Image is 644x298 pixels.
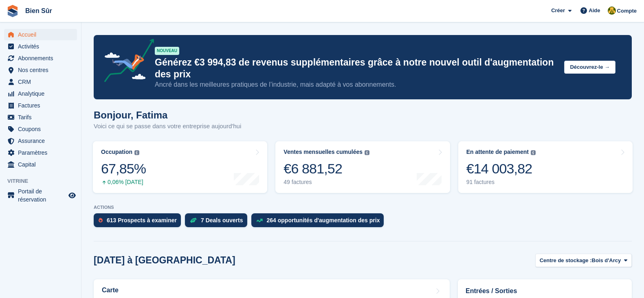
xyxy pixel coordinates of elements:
[7,5,19,17] img: stora-icon-8386f47178a22dfd0bd8f6a31ec36ba5ce8667c1dd55bd0f319d3a0aa187defe.svg
[531,150,536,155] img: icon-info-grey-7440780725fd019a000dd9b08b2336e03edf1995a4989e88bcd33f0948082b44.svg
[466,160,536,177] div: €14 003,82
[18,187,67,204] span: Portail de réservation
[155,47,179,55] div: NOUVEAU
[592,256,621,265] span: Bois d'Arcy
[18,123,67,135] span: Coupons
[466,149,529,156] div: En attente de paiement
[256,219,263,222] img: price_increase_opportunities-93ffe204e8149a01c8c9dc8f82e8f89637d9d84a8eef4429ea346261dce0b2c0.svg
[589,7,600,15] span: Aide
[608,7,616,15] img: Fatima Kelaaoui
[18,64,67,76] span: Nos centres
[18,112,67,123] span: Tarifs
[18,147,67,158] span: Paramètres
[18,41,67,52] span: Activités
[4,76,77,88] a: menu
[94,255,235,266] h2: [DATE] à [GEOGRAPHIC_DATA]
[18,53,67,64] span: Abonnements
[18,76,67,88] span: CRM
[94,205,632,210] p: ACTIONS
[101,149,132,156] div: Occupation
[185,213,251,231] a: 7 Deals ouverts
[284,179,369,186] div: 49 factures
[4,147,77,158] a: menu
[18,88,67,99] span: Analytique
[67,191,77,200] a: Boutique d'aperçu
[134,150,139,155] img: icon-info-grey-7440780725fd019a000dd9b08b2336e03edf1995a4989e88bcd33f0948082b44.svg
[4,159,77,170] a: menu
[540,256,592,265] span: Centre de stockage :
[458,141,633,193] a: En attente de paiement €14 003,82 91 factures
[18,159,67,170] span: Capital
[97,39,154,85] img: price-adjustments-announcement-icon-8257ccfd72463d97f412b2fc003d46551f7dbcb40ab6d574587a9cd5c0d94...
[107,217,177,223] div: 613 Prospects à examiner
[94,110,241,121] h1: Bonjour, Fatima
[101,179,146,186] div: 0,06% [DATE]
[18,29,67,40] span: Accueil
[18,100,67,111] span: Factures
[267,217,380,223] div: 264 opportunités d'augmentation des prix
[284,149,363,156] div: Ventes mensuelles cumulées
[551,7,565,15] span: Créer
[22,4,55,18] a: Bien Sûr
[564,61,615,74] button: Découvrez-le →
[101,160,146,177] div: 67,85%
[251,213,388,231] a: 264 opportunités d'augmentation des prix
[365,150,369,155] img: icon-info-grey-7440780725fd019a000dd9b08b2336e03edf1995a4989e88bcd33f0948082b44.svg
[275,141,450,193] a: Ventes mensuelles cumulées €6 881,52 49 factures
[94,213,185,231] a: 613 Prospects à examiner
[4,123,77,135] a: menu
[4,53,77,64] a: menu
[190,217,197,223] img: deal-1b604bf984904fb50ccaf53a9ad4b4a5d6e5aea283cecdc64d6e3604feb123c2.svg
[7,177,81,185] span: Vitrine
[466,286,624,296] h2: Entrées / Sorties
[4,29,77,40] a: menu
[284,160,369,177] div: €6 881,52
[535,254,632,267] button: Centre de stockage : Bois d'Arcy
[4,64,77,76] a: menu
[155,80,558,89] p: Ancré dans les meilleures pratiques de l’industrie, mais adapté à vos abonnements.
[4,187,77,204] a: menu
[102,287,119,294] h2: Carte
[4,100,77,111] a: menu
[18,135,67,147] span: Assurance
[466,179,536,186] div: 91 factures
[617,7,637,15] span: Compte
[4,135,77,147] a: menu
[93,141,267,193] a: Occupation 67,85% 0,06% [DATE]
[4,41,77,52] a: menu
[4,88,77,99] a: menu
[155,57,558,80] p: Générez €3 994,83 de revenus supplémentaires grâce à notre nouvel outil d'augmentation des prix
[99,218,103,223] img: prospect-51fa495bee0391a8d652442698ab0144808aea92771e9ea1ae160a38d050c398.svg
[4,112,77,123] a: menu
[201,217,243,223] div: 7 Deals ouverts
[94,122,241,131] p: Voici ce qui se passe dans votre entreprise aujourd'hui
